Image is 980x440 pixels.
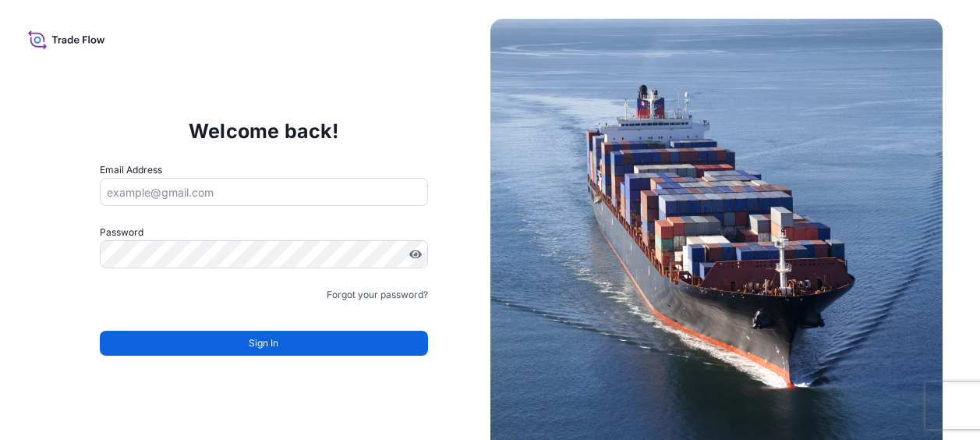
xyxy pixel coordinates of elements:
a: Forgot your password? [327,287,428,303]
button: Show password [409,248,422,261]
label: Password [100,225,428,240]
button: Sign In [100,331,428,356]
span: Sign In [249,335,278,351]
p: Welcome back! [189,119,339,144]
input: example@gmail.com [100,178,428,206]
label: Email Address [100,162,162,178]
